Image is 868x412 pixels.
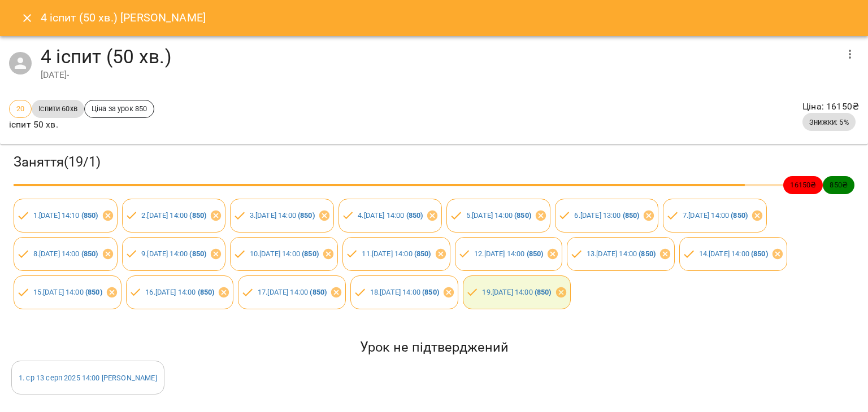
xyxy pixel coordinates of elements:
span: 850 ₴ [823,179,854,190]
b: ( 850 ) [731,211,748,220]
b: ( 850 ) [406,211,423,220]
div: 8.[DATE] 14:00 (850) [14,237,118,271]
a: 13.[DATE] 14:00 (850) [587,249,656,258]
div: 3.[DATE] 14:00 (850) [230,199,334,233]
a: 10.[DATE] 14:00 (850) [250,249,319,258]
a: 9.[DATE] 14:00 (850) [141,249,206,258]
a: 18.[DATE] 14:00 (850) [370,288,439,296]
div: 14.[DATE] 14:00 (850) [679,237,787,271]
div: [DATE] - [41,68,836,82]
div: 19.[DATE] 14:00 (850) [463,275,571,309]
div: 15.[DATE] 14:00 (850) [14,275,121,309]
div: 17.[DATE] 14:00 (850) [238,275,346,309]
div: 7.[DATE] 14:00 (850) [663,199,767,233]
a: 12.[DATE] 14:00 (850) [474,249,543,258]
div: 12.[DATE] 14:00 (850) [455,237,563,271]
div: 10.[DATE] 14:00 (850) [230,237,338,271]
div: 6.[DATE] 13:00 (850) [555,199,659,233]
span: Ціна за урок 850 [85,103,154,114]
div: 2.[DATE] 14:00 (850) [122,199,226,233]
b: ( 850 ) [414,249,431,258]
div: 18.[DATE] 14:00 (850) [350,275,458,309]
a: 5.[DATE] 14:00 (850) [466,211,531,220]
h3: Заняття ( 19 / 1 ) [14,154,854,171]
span: 20 [10,103,31,114]
b: ( 850 ) [189,211,206,220]
a: 3.[DATE] 14:00 (850) [250,211,315,220]
b: ( 850 ) [310,288,327,296]
b: ( 850 ) [85,288,102,296]
span: 16150 ₴ [783,179,823,190]
a: 14.[DATE] 14:00 (850) [699,249,768,258]
div: 5.[DATE] 14:00 (850) [446,199,550,233]
div: 13.[DATE] 14:00 (850) [567,237,675,271]
h4: 4 іспит (50 хв.) [41,45,836,68]
h5: Урок не підтверджений [11,339,857,356]
div: 4.[DATE] 14:00 (850) [338,199,442,233]
button: Close [14,5,41,32]
b: ( 850 ) [81,211,98,220]
a: 15.[DATE] 14:00 (850) [33,288,102,296]
a: 1.[DATE] 14:10 (850) [33,211,98,220]
b: ( 850 ) [751,249,768,258]
div: 16.[DATE] 14:00 (850) [126,275,234,309]
b: ( 850 ) [639,249,656,258]
span: Знижки: 5% [802,117,855,128]
a: 1. ср 13 серп 2025 14:00 [PERSON_NAME] [19,374,157,382]
div: 9.[DATE] 14:00 (850) [122,237,226,271]
a: 7.[DATE] 14:00 (850) [683,211,748,220]
a: 4.[DATE] 14:00 (850) [358,211,423,220]
div: 1.[DATE] 14:10 (850) [14,199,118,233]
b: ( 850 ) [298,211,315,220]
div: 11.[DATE] 14:00 (850) [342,237,450,271]
p: Ціна : 16150 ₴ [802,100,859,113]
a: 8.[DATE] 14:00 (850) [33,249,98,258]
a: 11.[DATE] 14:00 (850) [362,249,431,258]
b: ( 850 ) [198,288,215,296]
b: ( 850 ) [623,211,640,220]
a: 16.[DATE] 14:00 (850) [145,288,214,296]
a: 2.[DATE] 14:00 (850) [141,211,206,220]
a: 6.[DATE] 13:00 (850) [574,211,639,220]
b: ( 850 ) [81,249,98,258]
a: 17.[DATE] 14:00 (850) [258,288,327,296]
b: ( 850 ) [527,249,544,258]
h6: 4 іспит (50 хв.) [PERSON_NAME] [41,9,206,27]
b: ( 850 ) [514,211,531,220]
a: 19.[DATE] 14:00 (850) [482,288,551,296]
p: іспит 50 хв. [9,118,154,132]
b: ( 850 ) [422,288,439,296]
b: ( 850 ) [302,249,319,258]
b: ( 850 ) [535,288,552,296]
b: ( 850 ) [189,249,206,258]
span: Іспити 60хв [32,103,84,114]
